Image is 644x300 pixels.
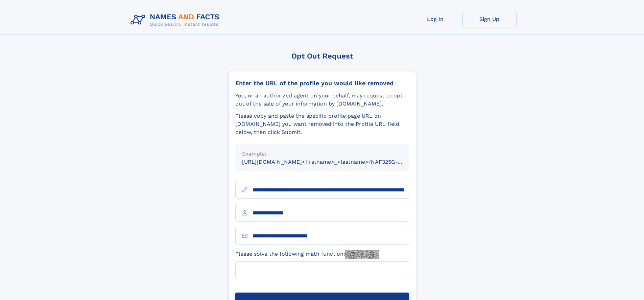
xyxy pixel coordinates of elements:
img: Logo Names and Facts [128,11,225,29]
a: Log In [408,11,462,27]
label: Please solve the following math function: [235,250,379,259]
a: Sign Up [462,11,517,27]
div: Opt Out Request [228,52,416,60]
div: Example: [242,150,402,158]
div: You, or an authorized agent on your behalf, may request to opt-out of the sale of your informatio... [235,92,409,108]
div: Please copy and paste the specific profile page URL on [DOMAIN_NAME] you want removed into the Pr... [235,112,409,136]
small: [URL][DOMAIN_NAME]<firstname>_<lastname>/NAF325G-xxxxxxxx [242,159,422,165]
div: Enter the URL of the profile you would like removed [235,79,409,87]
